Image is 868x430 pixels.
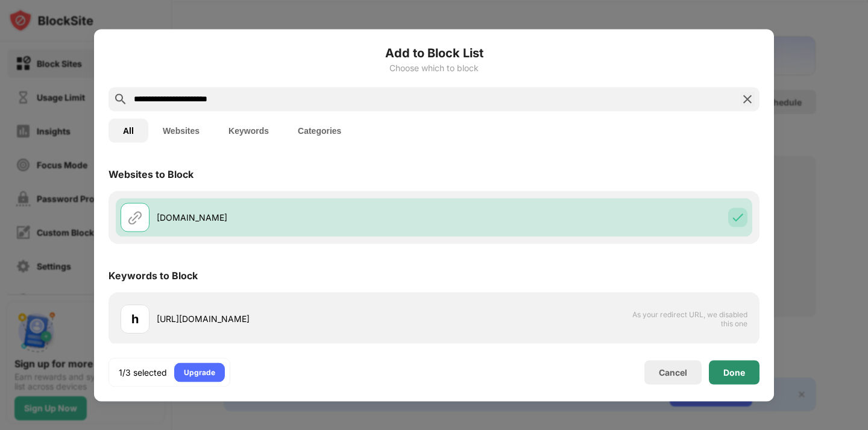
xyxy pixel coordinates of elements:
div: [DOMAIN_NAME] [157,211,434,224]
img: search-close [740,92,755,106]
div: Choose which to block [108,63,759,72]
div: h [131,309,139,327]
span: As your redirect URL, we disabled this one [623,309,747,327]
div: Cancel [659,367,687,378]
div: Keywords to Block [108,269,198,281]
div: 1/3 selected [119,366,167,378]
div: [URL][DOMAIN_NAME] [157,312,434,325]
button: Categories [283,118,356,142]
div: Upgrade [184,366,215,378]
button: Keywords [214,118,283,142]
button: All [108,118,148,142]
div: Websites to Block [108,168,193,180]
button: Websites [148,118,214,142]
img: search.svg [113,92,128,106]
div: Done [723,367,745,377]
img: url.svg [128,210,142,224]
h6: Add to Block List [108,43,759,62]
